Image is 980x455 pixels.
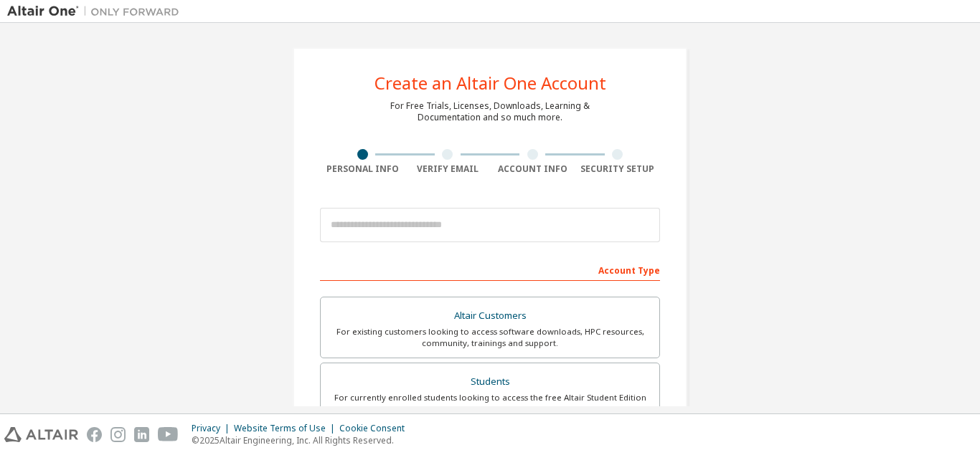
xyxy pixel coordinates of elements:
[7,4,187,19] img: Altair One
[320,258,660,281] div: Account Type
[490,163,575,175] div: Account Info
[134,427,149,442] img: linkedin.svg
[192,434,413,446] p: © 2025 Altair Engineering, Inc. All Rights Reserved.
[329,392,651,415] div: For currently enrolled students looking to access the free Altair Student Edition bundle and all ...
[575,163,661,175] div: Security Setup
[4,427,78,442] img: altair_logo.svg
[329,372,651,392] div: Students
[192,423,234,434] div: Privacy
[405,163,491,175] div: Verify Email
[390,100,590,123] div: For Free Trials, Licenses, Downloads, Learning & Documentation and so much more.
[110,427,126,442] img: instagram.svg
[329,326,651,349] div: For existing customers looking to access software downloads, HPC resources, community, trainings ...
[234,423,339,434] div: Website Terms of Use
[329,306,651,326] div: Altair Customers
[87,427,102,442] img: facebook.svg
[374,75,606,92] div: Create an Altair One Account
[320,163,405,175] div: Personal Info
[158,427,179,442] img: youtube.svg
[339,423,413,434] div: Cookie Consent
